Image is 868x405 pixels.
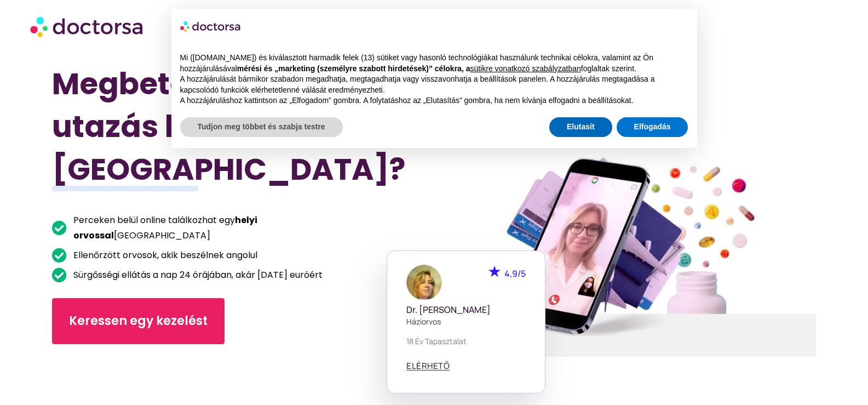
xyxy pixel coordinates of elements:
[504,267,526,279] font: 4,9/5
[52,298,225,344] a: Keressen egy kezelést
[634,122,671,131] font: Elfogadás
[581,64,634,73] font: foglaltak szerint
[549,117,612,137] button: Elutasít
[73,269,323,281] font: Sürgősségi ellátás a nap 24 órájában, akár [DATE] euróért
[567,122,595,131] font: Elutasít
[73,214,235,226] font: Perceken belül online találkozhat egy
[73,214,257,242] font: helyi orvossal
[634,64,636,73] font: .
[180,117,343,137] button: Tudjon meg többet és szabja testre
[406,316,441,327] font: háziorvos
[406,304,491,316] font: Dr. [PERSON_NAME]
[73,249,257,261] font: Ellenőrzött orvosok, akik beszélnek angolul
[180,53,654,73] font: Mi ([DOMAIN_NAME]) és kiválasztott harmadik felek (13) sütiket vagy hasonló technológiákat haszná...
[180,96,634,105] font: A hozzájáruláshoz kattintson az „Elfogadom” gombra. A folytatáshoz az „Elutasítás” gombra, ha nem...
[237,64,470,73] font: mérési és „marketing (személyre szabott hirdetések)” célokra, a
[52,105,278,147] font: utazás közben
[114,229,210,242] font: [GEOGRAPHIC_DATA]
[406,360,450,372] font: ELÉRHETŐ
[617,117,688,137] button: Elfogadás
[52,62,291,105] font: Megbetegedett
[180,75,655,94] font: A hozzájárulását bármikor szabadon megadhatja, megtagadhatja vagy visszavonhatja a beállítások pa...
[198,122,325,131] font: Tudjon meg többet és szabja testre
[470,64,580,73] a: sütikre vonatkozó szabályzatban
[180,18,242,35] img: logó
[69,312,208,329] font: Keressen egy kezelést
[406,362,450,370] a: ELÉRHETŐ
[406,336,467,346] font: 18 év tapasztalat
[52,148,405,190] font: [GEOGRAPHIC_DATA]?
